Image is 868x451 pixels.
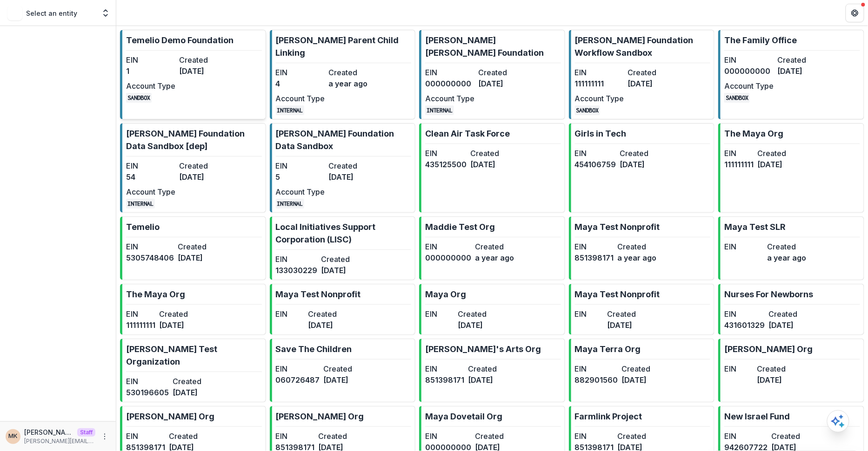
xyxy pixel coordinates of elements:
dt: EIN [724,363,753,374]
dt: Created [179,160,228,171]
dt: Account Type [126,80,175,92]
dd: [DATE] [777,65,827,77]
dt: Created [178,241,226,252]
a: Maya Terra OrgEIN882901560Created[DATE] [569,339,715,402]
button: More [99,431,110,442]
dd: a year ago [475,252,521,263]
dt: EIN [575,67,624,78]
dd: [DATE] [173,387,215,398]
p: [PERSON_NAME] Foundation Data Sandbox [dep] [126,127,262,152]
dd: 851398171 [425,374,464,386]
dd: 5 [276,171,325,183]
a: The Maya OrgEIN111111111Created[DATE] [120,284,266,335]
dd: [DATE] [608,320,636,331]
dt: Created [618,431,657,442]
button: Open AI Assistant [827,410,849,432]
p: Nurses For Newborns [724,288,813,301]
dt: EIN [575,148,616,159]
p: The Family Office [724,34,797,46]
dt: Created [777,54,827,65]
dt: Account Type [126,186,175,197]
dt: Created [622,363,665,374]
a: Temelio Demo FoundationEIN1Created[DATE]Account TypeSANDBOX [120,30,266,119]
p: Staff [77,428,95,437]
code: SANDBOX [724,93,750,103]
a: [PERSON_NAME]'s Arts OrgEIN851398171Created[DATE] [419,339,565,402]
p: Select an entity [26,8,77,18]
a: Local Initiatives Support Corporation (LISC)EIN133030229Created[DATE] [270,216,416,280]
dt: EIN [724,308,765,320]
dd: [DATE] [179,171,228,183]
dt: EIN [126,160,175,171]
dd: a year ago [618,252,657,263]
dd: 454106759 [575,159,616,170]
p: The Maya Org [724,127,783,140]
dt: EIN [575,241,614,252]
p: Clean Air Task Force [425,127,510,140]
dt: EIN [575,431,614,442]
dt: EIN [276,160,325,171]
dt: Created [771,431,815,442]
dt: EIN [724,241,763,252]
dt: Created [468,363,507,374]
p: [PERSON_NAME] Foundation Workflow Sandbox [575,34,711,59]
dt: Created [329,160,378,171]
p: The Maya Org [126,288,185,301]
dd: [DATE] [458,320,487,331]
dt: EIN [425,241,471,252]
a: The Maya OrgEIN111111111Created[DATE] [718,123,864,213]
p: Maya Test Nonprofit [276,288,361,301]
dt: Created [308,308,337,320]
code: SANDBOX [575,105,601,115]
button: Get Help [846,4,864,22]
a: Maya Test SLREINCreateda year ago [718,216,864,280]
dt: EIN [575,363,618,374]
p: Maddie Test Org [425,221,495,233]
dd: [DATE] [468,374,507,386]
p: Temelio [126,221,160,233]
dd: 431601329 [724,320,765,331]
p: Temelio Demo Foundation [126,34,234,46]
dt: EIN [425,363,464,374]
a: Nurses For NewbornsEIN431601329Created[DATE] [718,284,864,335]
dt: Created [478,67,527,78]
a: [PERSON_NAME] OrgEINCreated[DATE] [718,339,864,402]
a: Clean Air Task ForceEIN435125500Created[DATE] [419,123,565,213]
dd: 111111111 [126,320,155,331]
dt: Created [475,241,521,252]
dd: [DATE] [628,78,677,89]
dt: Created [179,54,228,65]
p: Farmlink Project [575,410,642,423]
p: [PERSON_NAME] Parent Child Linking [276,34,412,59]
dt: Created [321,254,363,265]
a: TemelioEIN5305748406Created[DATE] [120,216,266,280]
dt: Created [475,431,521,442]
dd: [DATE] [622,374,665,386]
dt: Created [173,376,215,387]
dt: EIN [126,308,155,320]
p: Maya Dovetail Org [425,410,502,423]
dt: EIN [276,363,320,374]
dd: 435125500 [425,159,467,170]
p: Local Initiatives Support Corporation (LISC) [276,221,412,246]
dd: [DATE] [478,78,527,89]
a: The Family OfficeEIN000000000Created[DATE]Account TypeSANDBOX [718,30,864,119]
a: [PERSON_NAME] Foundation Data SandboxEIN5Created[DATE]Account TypeINTERNAL [270,123,416,213]
dt: EIN [425,308,454,320]
p: Maya Test SLR [724,221,786,233]
a: [PERSON_NAME] Foundation Data Sandbox [dep]EIN54Created[DATE]Account TypeINTERNAL [120,123,266,213]
p: [PERSON_NAME][EMAIL_ADDRESS][DOMAIN_NAME] [24,437,95,445]
dt: EIN [575,308,604,320]
dt: Created [767,241,806,252]
dt: Account Type [276,93,325,104]
dt: EIN [425,67,474,78]
dd: a year ago [767,252,806,263]
dt: Account Type [724,80,774,92]
dd: 4 [276,78,325,89]
dt: EIN [276,431,315,442]
dd: 111111111 [724,159,754,170]
dt: Created [628,67,677,78]
p: [PERSON_NAME] Org [724,343,813,355]
dt: EIN [425,431,471,442]
dt: EIN [724,431,768,442]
